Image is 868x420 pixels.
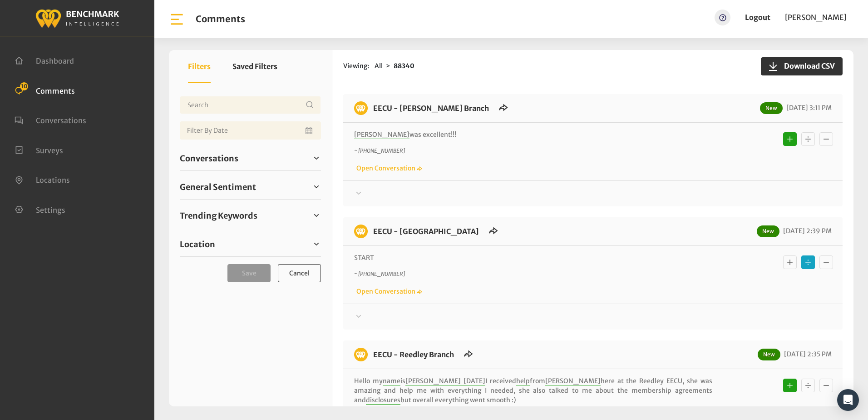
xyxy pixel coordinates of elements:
[36,175,70,185] span: Locations
[354,253,712,263] p: START
[180,152,238,165] span: Conversations
[757,225,779,237] span: New
[343,61,369,71] span: Viewing:
[36,56,74,65] span: Dashboard
[180,180,321,194] a: General Sentiment
[354,287,422,295] a: Open Conversation
[36,116,86,125] span: Conversations
[180,121,321,140] input: Date range input field
[745,13,770,22] a: Logout
[784,104,832,112] span: [DATE] 3:11 PM
[405,377,485,385] span: [PERSON_NAME] [DATE]
[180,151,321,165] a: Conversations
[180,237,321,251] a: Location
[180,238,215,250] span: Location
[760,102,783,114] span: New
[761,57,843,75] button: Download CSV
[354,101,368,115] img: benchmark
[354,376,712,405] p: Hello my is I received from here at the Reedley EECU, she was amazing and help me with everything...
[745,10,770,25] a: Logout
[354,164,422,172] a: Open Conversation
[15,55,74,65] a: Dashboard
[15,175,70,184] a: Locations
[373,104,489,113] a: EECU - [PERSON_NAME] Branch
[545,377,601,385] span: [PERSON_NAME]
[36,86,75,95] span: Comments
[15,85,75,95] a: Comments 10
[785,10,846,25] a: [PERSON_NAME]
[15,145,63,154] a: Surveys
[354,147,405,154] i: ~ [PHONE_NUMBER]
[781,130,835,148] div: Basic example
[278,264,321,282] button: Cancel
[373,350,454,359] a: EECU - Reedley Branch
[375,62,383,70] span: All
[368,225,484,238] h6: EECU - Clinton Way
[354,225,368,238] img: benchmark
[785,13,846,22] span: [PERSON_NAME]
[516,377,530,385] span: help
[779,60,835,71] span: Download CSV
[781,376,835,395] div: Basic example
[232,50,277,83] button: Saved Filters
[180,209,321,222] a: Trending Keywords
[180,181,256,193] span: General Sentiment
[188,50,211,83] button: Filters
[368,101,494,115] h6: EECU - Armstrong Branch
[383,377,400,385] span: name
[368,348,459,361] h6: EECU - Reedley Branch
[394,62,414,70] strong: 88340
[781,253,835,271] div: Basic example
[366,396,400,405] span: disclosures
[354,130,712,140] p: was excellent!!!
[15,115,86,124] a: Conversations
[304,121,316,140] button: Open Calendar
[36,205,65,214] span: Settings
[20,82,28,90] span: 10
[36,145,63,155] span: Surveys
[180,210,257,222] span: Trending Keywords
[782,350,832,358] span: [DATE] 2:35 PM
[373,227,479,236] a: EECU - [GEOGRAPHIC_DATA]
[354,270,405,277] i: ~ [PHONE_NUMBER]
[15,205,65,214] a: Settings
[35,7,119,29] img: benchmark
[354,348,368,361] img: benchmark
[196,14,245,25] h1: Comments
[758,349,780,360] span: New
[837,389,859,411] div: Open Intercom Messenger
[781,227,832,235] span: [DATE] 2:39 PM
[180,96,321,114] input: Username
[354,130,409,139] span: [PERSON_NAME]
[169,11,185,27] img: bar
